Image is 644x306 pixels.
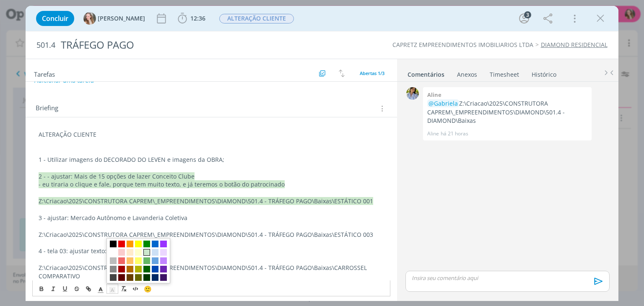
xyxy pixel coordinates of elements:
[144,285,152,293] span: 🙂
[39,172,195,180] span: 2 - - ajustar: Mais de 15 opções de lazer Conceito Clube
[190,14,205,22] span: 12:36
[39,130,384,139] p: ALTERAÇÃO CLIENTE
[36,11,74,26] button: Concluir
[83,12,145,25] button: G[PERSON_NAME]
[39,264,384,280] p: Z:\Criacao\2025\CONSTRUTORA CAPREM\_EMPREENDIMENTOS\DIAMOND\501.4 - TRÁFEGO PAGO\Baixas\CARROSSEL...
[427,99,587,125] p: Z:\Criacao\2025\CONSTRUTORA CAPREM\_EMPREENDIMENTOS\DIAMOND\501.4 - DIAMOND\Baixas
[427,130,439,137] p: Aline
[427,91,441,99] b: Aline
[39,247,384,255] p: 4 - tela 03: ajustar texto: "3 opções de plantas"
[457,70,477,79] div: Anexos
[392,41,533,49] a: CAPRETZ EMPREENDIMENTOS IMOBILIARIOS LTDA
[39,214,384,222] p: 3 - ajustar: Mercado Autônomo e Lavanderia Coletiva
[219,13,294,24] button: ALTERAÇÃO CLIENTE
[42,15,68,22] span: Concluir
[407,67,445,79] a: Comentários
[57,35,366,55] div: TRÁFEGO PAGO
[531,67,557,79] a: Histórico
[524,11,531,18] div: 3
[36,103,58,114] span: Briefing
[489,67,519,79] a: Timesheet
[517,12,531,25] button: 3
[219,14,294,23] span: ALTERAÇÃO CLIENTE
[176,12,208,25] button: 12:36
[441,130,468,137] span: há 21 horas
[98,16,145,21] span: [PERSON_NAME]
[428,99,458,107] span: @Gabriela
[142,284,153,294] button: 🙂
[95,284,106,294] span: Cor do Texto
[406,87,419,100] img: A
[106,284,118,294] span: Cor de Fundo
[26,6,618,301] div: dialog
[39,197,373,205] span: Z:\Criacao\2025\CONSTRUTORA CAPREM\_EMPREENDIMENTOS\DIAMOND\501.4 - TRÁFEGO PAGO\Baixas\ESTÁTICO 001
[339,70,345,77] img: arrow-down-up.svg
[39,180,285,188] span: - eu tiraria o clique e fale, porque tem muito texto, e já teremos o botão do patrocinado
[39,156,384,164] p: 1 - Utilizar imagens do DECORADO DO LEVEN e imagens da OBRA;
[39,231,384,239] p: Z:\Criacao\2025\CONSTRUTORA CAPREM\_EMPREENDIMENTOS\DIAMOND\501.4 - TRÁFEGO PAGO\Baixas\ESTÁTICO 003
[83,12,96,25] img: G
[360,70,384,76] span: Abertas 1/3
[36,41,55,50] span: 501.4
[34,68,55,78] span: Tarefas
[541,41,608,49] a: DIAMOND RESIDENCIAL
